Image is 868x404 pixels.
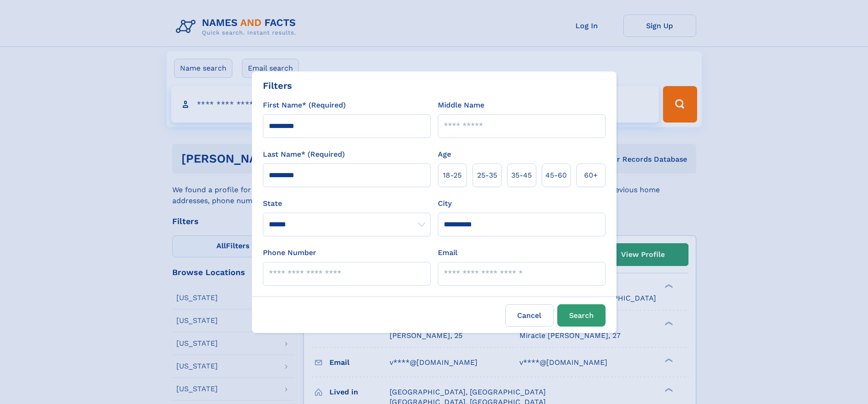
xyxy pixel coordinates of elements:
[263,79,292,92] div: Filters
[438,247,457,258] label: Email
[263,149,345,160] label: Last Name* (Required)
[263,247,316,258] label: Phone Number
[511,170,532,181] span: 35‑45
[263,100,346,111] label: First Name* (Required)
[438,198,452,209] label: City
[438,149,451,160] label: Age
[557,304,606,327] button: Search
[443,170,462,181] span: 18‑25
[545,170,567,181] span: 45‑60
[477,170,497,181] span: 25‑35
[505,304,554,327] label: Cancel
[263,198,431,209] label: State
[438,100,484,111] label: Middle Name
[584,170,598,181] span: 60+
